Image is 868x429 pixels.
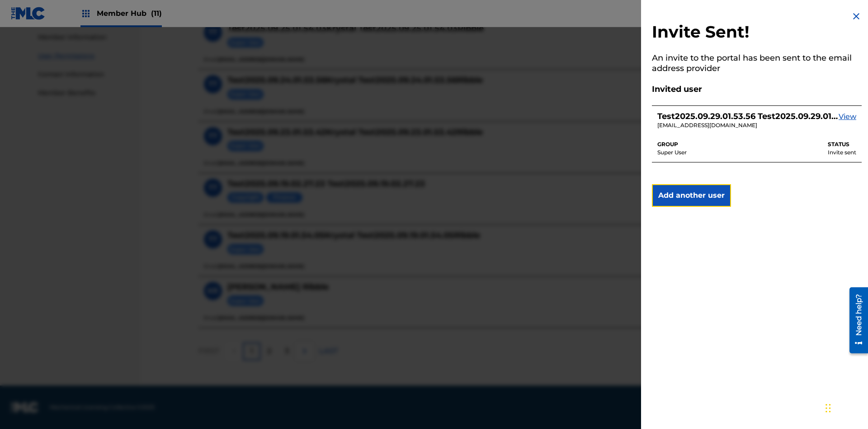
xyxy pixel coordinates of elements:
h5: Test2025.09.29.01.53.56 Test2025.09.29.01.53.56 [657,111,839,122]
iframe: Chat Widget [823,386,868,429]
h2: Invite Sent! [652,22,862,42]
img: MLC Logo [11,7,46,20]
p: GROUP [657,140,687,148]
iframe: Resource Center [843,284,868,358]
p: Invite sent [828,148,856,157]
div: Drag [826,395,831,422]
p: Super User [657,148,687,157]
span: (11) [151,9,162,18]
a: View [839,111,856,130]
h5: Invited user [652,84,862,95]
p: 9534e3cc-590c-4332-adcc-926b3d24e7d7@mailslurp.biz [657,121,839,129]
span: Member Hub [97,8,162,19]
p: STATUS [828,140,856,148]
button: Add another user [652,184,731,207]
img: Top Rightsholders [80,8,91,19]
h5: An invite to the portal has been sent to the email address provider [652,53,862,73]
